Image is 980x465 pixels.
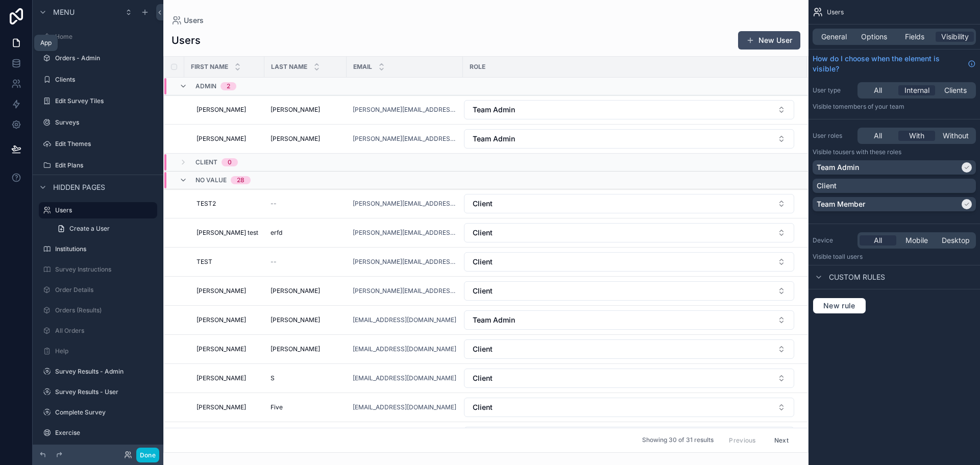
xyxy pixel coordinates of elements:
label: Help [55,347,155,355]
span: First name [191,63,228,71]
label: Survey Results - User [55,388,155,396]
span: Hidden pages [53,182,105,192]
a: All Orders [39,323,157,339]
a: Complete Survey [39,404,157,421]
span: Members of your team [839,103,904,110]
label: User roles [813,132,853,140]
label: Edit Survey Tiles [55,97,155,105]
label: Home [55,33,155,41]
div: 0 [228,158,232,166]
span: Last name [271,63,307,71]
span: All [874,235,882,246]
span: New rule [819,301,860,310]
a: Exercise [39,425,157,441]
span: Fields [905,32,924,42]
span: With [909,131,924,141]
a: Orders (Results) [39,302,157,319]
label: Complete Survey [55,408,155,417]
a: Clients [39,71,157,88]
p: Visible to [813,103,976,111]
label: Exercise [55,429,155,437]
label: Survey Instructions [55,265,155,274]
span: Email [353,63,372,71]
span: Create a User [69,225,110,233]
label: Orders (Results) [55,306,155,314]
span: Menu [53,7,75,17]
label: Device [813,236,853,244]
span: Clients [944,85,967,95]
button: New rule [813,298,866,314]
label: Institutions [55,245,155,253]
label: User type [813,86,853,94]
a: Survey Results - User [39,384,157,400]
a: Create a User [51,221,157,237]
a: Orders - Admin [39,50,157,66]
span: No value [195,176,227,184]
a: Edit Plans [39,157,157,174]
span: Users with these roles [839,148,901,156]
label: Surveys [55,118,155,127]
p: Client [817,181,837,191]
span: all users [839,253,863,260]
button: Done [136,448,159,462]
p: Visible to [813,148,976,156]
p: Visible to [813,253,976,261]
label: Clients [55,76,155,84]
a: Institutions [39,241,157,257]
label: Survey Results - Admin [55,368,155,376]
a: Order Details [39,282,157,298]
a: Survey Results - Admin [39,363,157,380]
span: Users [827,8,844,16]
label: Edit Themes [55,140,155,148]
span: Without [943,131,969,141]
div: 28 [237,176,244,184]
a: Help [39,343,157,359]
span: Options [861,32,887,42]
label: Users [55,206,151,214]
a: How do I choose when the element is visible? [813,54,976,74]
label: All Orders [55,327,155,335]
p: Team Member [817,199,865,209]
div: App [40,39,52,47]
span: Custom rules [829,272,885,282]
a: Users [39,202,157,218]
span: General [821,32,847,42]
span: All [874,131,882,141]
a: Home [39,29,157,45]
a: Survey Instructions [39,261,157,278]
a: Surveys [39,114,157,131]
span: Internal [904,85,929,95]
span: All [874,85,882,95]
span: How do I choose when the element is visible? [813,54,964,74]
label: Orders - Admin [55,54,155,62]
label: Edit Plans [55,161,155,169]
a: Edit Themes [39,136,157,152]
div: 2 [227,82,230,90]
span: Admin [195,82,216,90]
label: Order Details [55,286,155,294]
span: Role [470,63,485,71]
span: Visibility [941,32,969,42]
button: Next [767,432,796,448]
span: Client [195,158,217,166]
span: Showing 30 of 31 results [642,436,714,445]
a: Edit Survey Tiles [39,93,157,109]
p: Team Admin [817,162,859,173]
span: Mobile [905,235,928,246]
span: Desktop [942,235,970,246]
